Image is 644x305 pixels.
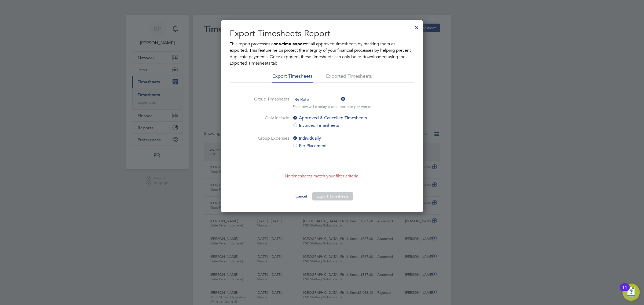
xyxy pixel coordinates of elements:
[292,122,382,129] label: Invoiced Timesheets
[623,284,640,301] button: Open Resource Center, 11 new notifications
[326,73,372,83] li: Exported Timesheets
[292,104,373,109] p: Each row will display a total per rate per worker
[292,96,345,104] span: By Rate
[292,115,382,121] label: Approved & Cancelled Timesheets
[249,135,289,149] label: Group Expenses
[249,96,289,108] label: Group Timesheets
[312,192,353,200] button: Export Timesheets
[272,73,313,83] li: Export Timesheets
[622,287,627,294] div: 11
[230,173,414,179] p: No timesheets match your filter criteria.
[292,135,382,142] label: Individually
[291,192,311,200] button: Cancel
[249,115,289,129] label: Only Include
[230,41,414,66] p: This report processes a of all approved timesheets by marking them as exported. This feature help...
[230,28,414,39] h2: Export Timesheets Report
[292,143,382,149] label: Per Placement
[273,41,306,46] b: one-time export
